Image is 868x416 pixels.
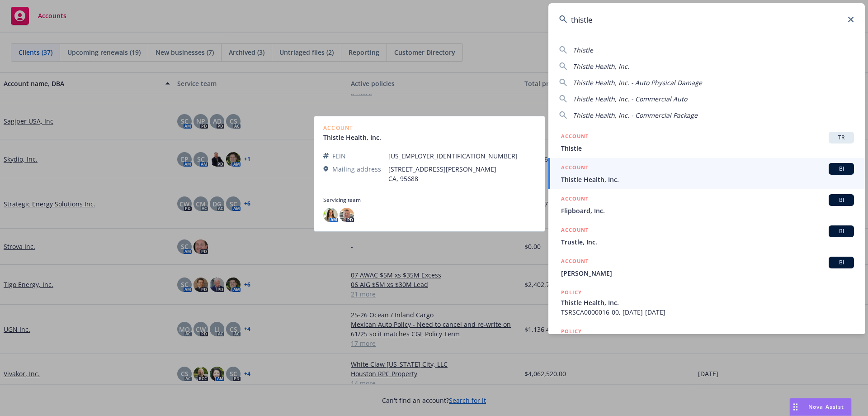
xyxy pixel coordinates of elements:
[832,258,850,267] span: BI
[548,158,865,189] a: ACCOUNTBIThistle Health, Inc.
[561,298,854,307] span: Thistle Health, Inc.
[832,227,850,235] span: BI
[561,268,854,278] span: [PERSON_NAME]
[548,127,865,158] a: ACCOUNTTRThistle
[548,252,865,283] a: ACCOUNTBI[PERSON_NAME]
[561,163,589,174] h5: ACCOUNT
[790,398,801,416] div: Drag to move
[561,206,854,215] span: Flipboard, Inc.
[548,189,865,220] a: ACCOUNTBIFlipboard, Inc.
[561,257,589,268] h5: ACCOUNT
[561,307,854,317] span: TSRSCA0000016-00, [DATE]-[DATE]
[561,194,589,205] h5: ACCOUNT
[808,403,844,411] span: Nova Assist
[561,132,589,143] h5: ACCOUNT
[573,111,698,120] span: Thistle Health, Inc. - Commercial Package
[548,283,865,322] a: POLICYThistle Health, Inc.TSRSCA0000016-00, [DATE]-[DATE]
[561,143,854,153] span: Thistle
[548,3,865,36] input: Search...
[573,95,687,103] span: Thistle Health, Inc. - Commercial Auto
[832,196,850,204] span: BI
[548,220,865,252] a: ACCOUNTBITrustle, Inc.
[561,327,582,336] h5: POLICY
[561,288,582,297] h5: POLICY
[548,322,865,361] a: POLICY
[573,78,702,87] span: Thistle Health, Inc. - Auto Physical Damage
[789,398,852,416] button: Nova Assist
[573,46,593,54] span: Thistle
[832,165,850,173] span: BI
[573,62,629,71] span: Thistle Health, Inc.
[561,225,589,236] h5: ACCOUNT
[561,175,854,184] span: Thistle Health, Inc.
[561,237,854,247] span: Trustle, Inc.
[832,134,850,142] span: TR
